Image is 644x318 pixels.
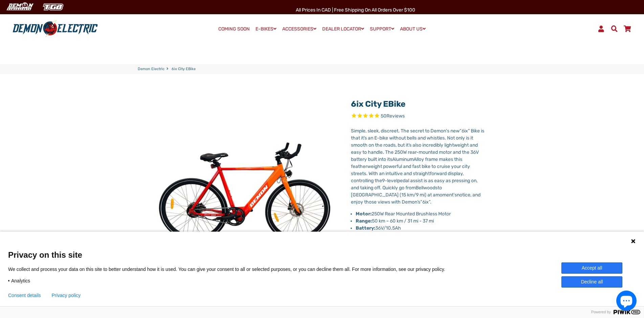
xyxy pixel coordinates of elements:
[422,199,429,205] span: 6ix
[280,24,319,34] a: ACCESSORIES
[351,185,442,198] span: to [GEOGRAPHIC_DATA] (15 km/9 mi) at a
[392,156,414,162] span: Aluminum
[253,24,279,34] a: E-BIKES
[356,225,486,232] li: 36V/10.5Ah
[364,135,364,141] span: ’
[417,199,418,205] span: ’
[356,210,486,217] li: 250W Rear Mounted Brushless Motor
[386,113,405,119] span: Reviews
[8,293,41,298] button: Consent details
[398,24,428,34] a: ABOUT US
[356,218,372,224] strong: Range:
[420,199,422,205] span: “
[368,24,397,34] a: SUPPORT
[381,113,405,119] span: 50 reviews
[614,291,639,313] inbox-online-store-chat: Shopify online store chat
[52,293,81,298] a: Privacy policy
[561,262,622,274] button: Accept all
[351,112,486,120] span: Rated 4.8 out of 5 stars 50 reviews
[11,278,30,284] span: Analytics
[429,199,430,205] span: ”
[10,20,100,38] img: Demon Electric logo
[8,250,636,260] span: Privacy on this site
[408,142,409,148] span: ’
[561,276,622,288] button: Decline all
[320,24,367,34] a: DEALER LOCATOR
[460,128,462,134] span: “
[356,217,486,225] li: 50 km – 60 km / 31 mi - 37 mi
[351,142,479,162] span: s also incredibly lightweight and easy to handle. The 250W rear-mounted motor and the 36V battery...
[3,1,36,13] img: Demon Electric
[382,178,397,184] span: 9-level
[351,99,405,109] a: 6ix City eBike
[172,66,196,72] span: 6ix City eBike
[430,199,431,205] span: .
[418,199,420,205] span: s
[351,156,470,184] span: Alloy frame makes this featherweight powerful and fast bike to cruise your city streets. With an ...
[351,128,484,141] span: 6ix" Bike is that it
[351,178,478,191] span: pedal assist is as easy as pressing on, and taking off. Quickly go from
[416,185,438,191] span: Bellwoods
[296,7,415,13] span: All Prices in CAD | Free shipping on all orders over $100
[436,192,457,198] span: moment's
[39,1,67,13] img: TGB Canada
[351,135,473,148] span: s an E-bike without bells and whistles. Not only is it smooth on the roads, but it
[351,128,460,134] span: Simple, sleek, discreet. The secret to Demon's new
[8,266,455,272] p: We collect and process your data on this site to better understand how it is used. You can give y...
[351,192,481,205] span: notice, and enjoy those views with Demon
[356,225,375,231] strong: Battery:
[589,310,614,314] span: Powered by
[138,66,164,72] a: Demon Electric
[216,24,252,34] a: COMING SOON
[356,211,372,217] strong: Motor:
